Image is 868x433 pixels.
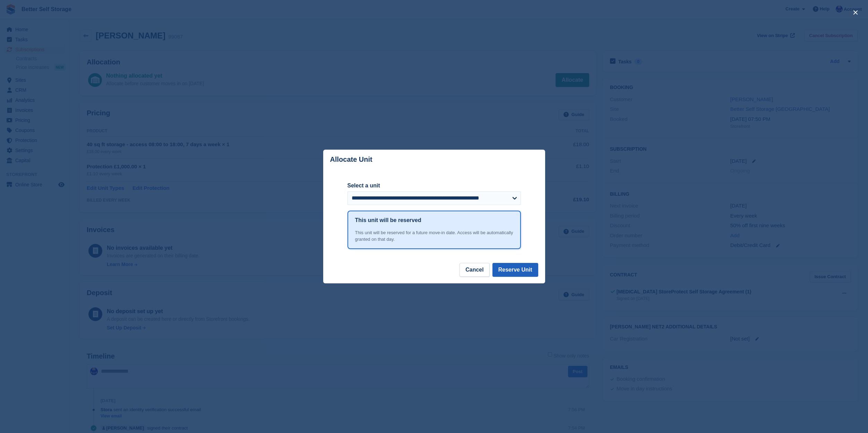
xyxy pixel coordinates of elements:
[459,263,489,277] button: Cancel
[850,7,861,18] button: close
[355,229,513,243] div: This unit will be reserved for a future move-in date. Access will be automatically granted on tha...
[492,263,538,277] button: Reserve Unit
[355,216,421,224] h1: This unit will be reserved
[330,156,372,164] p: Allocate Unit
[347,182,521,190] label: Select a unit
